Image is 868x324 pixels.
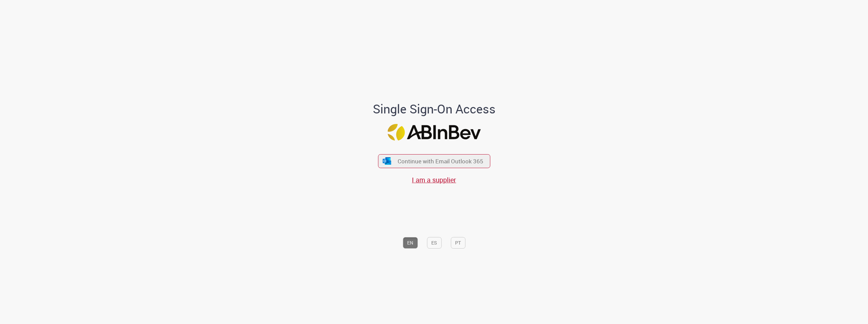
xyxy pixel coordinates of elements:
[412,175,456,184] a: I am a supplier
[451,237,465,249] button: PT
[382,157,392,164] img: ícone Azure/Microsoft 360
[403,237,418,249] button: EN
[398,157,483,165] span: Continue with Email Outlook 365
[378,154,490,168] button: ícone Azure/Microsoft 360 Continue with Email Outlook 365
[340,102,529,116] h1: Single Sign-On Access
[427,237,441,249] button: ES
[387,124,481,141] img: Logo ABInBev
